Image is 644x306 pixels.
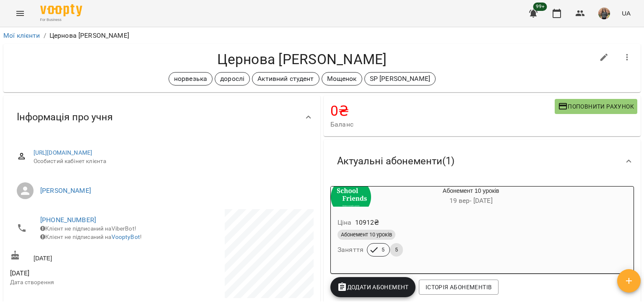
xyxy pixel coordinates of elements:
div: Актуальні абонементи(1) [324,140,641,183]
h6: Заняття [338,244,364,256]
div: Мощенок [322,72,362,86]
button: Історія абонементів [419,280,499,295]
a: VooptyBot [112,233,140,240]
p: 10912 ₴ [355,218,379,228]
span: Абонемент 10 уроків [338,231,395,239]
div: SP [PERSON_NAME] [364,72,436,86]
a: Мої клієнти [3,31,40,39]
span: Історія абонементів [426,282,492,292]
img: Voopty Logo [40,4,82,16]
div: Інформація про учня [3,96,320,139]
span: Інформація про учня [17,111,113,124]
span: 5 [390,246,403,254]
span: UA [622,9,631,18]
p: дорослі [220,74,244,84]
span: 19 вер - [DATE] [449,197,493,205]
li: / [44,31,46,41]
p: Мощенок [327,74,357,84]
button: Додати Абонемент [330,277,415,297]
p: Активний студент [257,74,314,84]
div: Абонемент 10 уроків [371,187,571,207]
p: Цернова [PERSON_NAME] [49,31,129,41]
a: [PHONE_NUMBER] [40,216,96,224]
span: Додати Абонемент [337,282,409,292]
button: Поповнити рахунок [555,99,637,114]
span: Баланс [330,119,555,130]
span: [DATE] [10,268,160,278]
h4: 0 ₴ [330,102,555,119]
span: Особистий кабінет клієнта [34,157,307,166]
div: Абонемент 10 уроків [331,187,371,207]
div: норвезька [169,72,213,86]
a: [URL][DOMAIN_NAME] [34,149,93,156]
h6: Ціна [338,217,352,228]
span: Актуальні абонементи ( 1 ) [337,155,454,168]
img: 7a0c59d5fd3336b88288794a7f9749f6.jpeg [598,8,610,19]
div: Активний студент [252,72,319,86]
nav: breadcrumb [3,31,641,41]
button: Menu [10,3,30,23]
span: Поповнити рахунок [558,101,634,112]
p: SP [PERSON_NAME] [370,74,430,84]
p: Дата створення [10,278,160,287]
span: Клієнт не підписаний на ! [40,233,142,240]
span: For Business [40,17,82,23]
h4: Цернова [PERSON_NAME] [10,51,594,68]
span: 5 [377,246,390,254]
button: UA [618,5,634,21]
div: дорослі [215,72,250,86]
a: [PERSON_NAME] [40,187,91,194]
p: норвезька [174,74,207,84]
span: Клієнт не підписаний на ViberBot! [40,225,136,232]
span: 99+ [533,3,547,11]
button: Абонемент 10 уроків19 вер- [DATE]Ціна10912₴Абонемент 10 уроківЗаняття55 [331,187,571,267]
div: [DATE] [8,249,162,264]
